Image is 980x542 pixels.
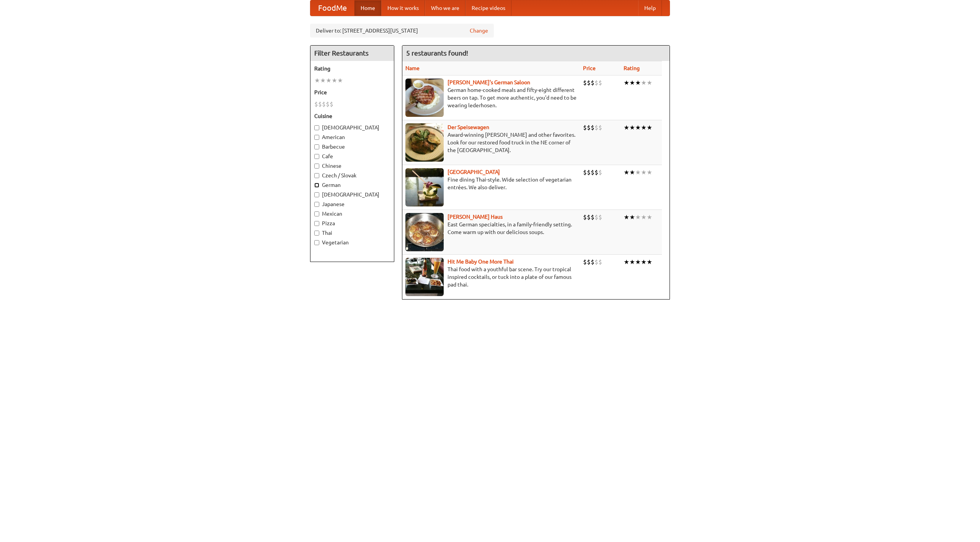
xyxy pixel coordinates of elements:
li: ★ [629,168,635,177]
p: Thai food with a youthful bar scene. Try our tropical inspired cocktails, or tuck into a plate of... [405,265,577,288]
li: ★ [647,79,652,87]
label: Barbecue [314,143,390,151]
label: Chinese [314,162,390,170]
li: ★ [624,79,629,87]
a: Rating [624,65,640,71]
li: ★ [337,76,343,85]
p: German home-cooked meals and fifty-eight different beers on tap. To get more authentic, you'd nee... [405,86,577,109]
img: satay.jpg [405,168,444,206]
li: ★ [635,168,641,177]
li: ★ [629,123,635,132]
li: $ [330,100,333,108]
li: $ [595,258,598,266]
li: $ [591,213,595,221]
input: Czech / Slovak [314,173,319,178]
li: $ [591,123,595,132]
li: ★ [641,79,647,87]
label: Thai [314,229,390,237]
input: [DEMOGRAPHIC_DATA] [314,125,319,130]
a: Home [354,0,381,16]
input: Cafe [314,154,319,159]
li: ★ [635,213,641,221]
a: Recipe videos [465,0,511,16]
input: German [314,183,319,188]
li: ★ [624,168,629,177]
li: ★ [629,258,635,266]
a: Price [583,65,596,71]
label: Pizza [314,219,390,227]
li: $ [583,213,587,221]
input: Thai [314,231,319,236]
li: ★ [635,79,641,87]
input: Pizza [314,221,319,226]
a: Help [638,0,662,16]
li: $ [591,79,595,87]
label: American [314,133,390,141]
a: FoodMe [310,0,354,16]
li: $ [591,168,595,177]
a: Who we are [425,0,465,16]
label: Vegetarian [314,239,390,246]
li: ★ [641,123,647,132]
li: $ [591,258,595,266]
input: American [314,135,319,140]
li: $ [595,213,598,221]
li: ★ [647,258,652,266]
li: $ [595,168,598,177]
ng-pluralize: 5 restaurants found! [406,49,468,57]
li: ★ [624,258,629,266]
img: kohlhaus.jpg [405,213,444,251]
img: speisewagen.jpg [405,123,444,162]
label: [DEMOGRAPHIC_DATA] [314,124,390,131]
a: Change [470,27,488,34]
li: ★ [641,168,647,177]
li: $ [598,213,602,221]
input: Chinese [314,164,319,169]
h5: Price [314,88,390,96]
li: ★ [629,79,635,87]
label: Japanese [314,200,390,208]
a: [PERSON_NAME] Haus [448,214,503,220]
b: [PERSON_NAME]'s German Saloon [448,79,530,85]
li: $ [598,258,602,266]
li: ★ [647,168,652,177]
li: $ [598,123,602,132]
li: ★ [647,213,652,221]
input: Vegetarian [314,240,319,245]
label: [DEMOGRAPHIC_DATA] [314,191,390,198]
li: $ [326,100,330,108]
input: Mexican [314,211,319,216]
li: ★ [641,258,647,266]
li: $ [318,100,322,108]
a: Name [405,65,420,71]
div: Deliver to: [STREET_ADDRESS][US_STATE] [310,24,494,38]
li: $ [583,123,587,132]
input: Japanese [314,202,319,207]
input: [DEMOGRAPHIC_DATA] [314,192,319,197]
h5: Rating [314,65,390,72]
li: $ [598,168,602,177]
li: $ [587,79,591,87]
li: $ [583,258,587,266]
li: $ [587,258,591,266]
li: ★ [635,123,641,132]
li: ★ [635,258,641,266]
li: ★ [326,76,332,85]
label: Czech / Slovak [314,172,390,179]
li: $ [595,79,598,87]
li: $ [587,123,591,132]
li: $ [587,168,591,177]
li: ★ [320,76,326,85]
li: $ [583,79,587,87]
a: Hit Me Baby One More Thai [448,259,514,265]
li: ★ [641,213,647,221]
a: How it works [381,0,425,16]
img: babythai.jpg [405,258,444,296]
li: ★ [647,123,652,132]
li: ★ [629,213,635,221]
li: ★ [314,76,320,85]
a: Der Speisewagen [448,124,489,130]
